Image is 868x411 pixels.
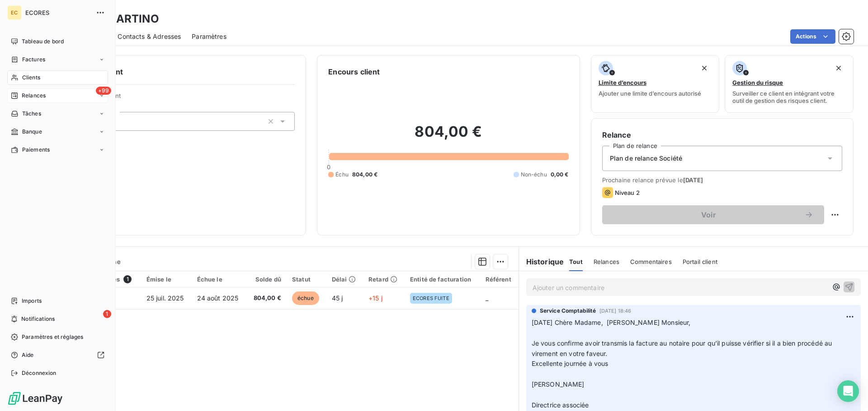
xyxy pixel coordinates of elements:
h6: Historique [519,256,564,267]
button: Limite d’encoursAjouter une limite d’encours autorisé [591,55,720,113]
h6: Informations client [55,66,295,77]
h2: 804,00 € [328,123,568,150]
div: Open Intercom Messenger [837,380,859,402]
span: [DATE] 18:46 [599,308,632,314]
span: Clients [22,74,40,82]
span: Relances [22,92,46,100]
h6: Relance [602,129,842,140]
span: Paramètres et réglages [22,333,83,341]
span: ECORES FUITE [413,296,449,301]
span: 24 août 2025 [197,294,239,302]
span: échue [292,291,319,305]
span: 804,00 € [352,171,377,179]
span: Surveiller ce client en intégrant votre outil de gestion des risques client. [732,90,846,104]
span: Service Comptabilité [540,307,596,315]
span: Directrice associée [532,401,589,409]
span: Ajouter une limite d’encours autorisé [599,90,701,97]
span: Commentaires [630,258,672,265]
span: Gestion du risque [732,79,783,86]
span: Déconnexion [22,369,57,377]
span: Notifications [21,315,55,323]
span: Non-échu [521,171,547,179]
span: 0,00 € [551,171,569,179]
div: Délai [332,276,358,283]
h3: ADD MARTINO [80,11,159,27]
span: ECORES [25,9,90,16]
button: Gestion du risqueSurveiller ce client en intégrant votre outil de gestion des risques client. [725,55,854,113]
span: Tout [569,258,583,265]
div: Échue le [197,276,241,283]
span: Propriétés Client [73,92,295,105]
span: Excellente journée à vous [532,360,609,367]
span: +99 [96,87,111,95]
button: Voir [602,205,824,224]
div: Émise le [146,276,186,283]
span: Prochaine relance prévue le [602,176,842,184]
a: Aide [7,348,108,362]
span: Contacts & Adresses [118,32,181,41]
span: Paiements [22,146,50,154]
span: Je vous confirme avoir transmis la facture au notaire pour qu’il puisse vérifier si il a bien pro... [532,339,834,357]
span: 0 [327,163,330,171]
div: EC [7,5,22,20]
span: _ [486,294,488,302]
span: [DATE] [683,176,703,184]
img: Logo LeanPay [7,391,63,406]
span: Tableau de bord [22,37,64,46]
span: Portail client [683,258,717,265]
span: [DATE] Chère Madame, [PERSON_NAME] Monsieur, [532,319,691,326]
span: +15 j [368,294,382,302]
span: Plan de relance Société [610,154,682,163]
span: Niveau 2 [615,189,640,196]
div: Référent [486,276,513,283]
div: Solde dû [252,276,281,283]
input: Ajouter une valeur [115,117,122,125]
div: Statut [292,276,321,283]
span: 45 j [332,294,343,302]
h6: Encours client [328,66,380,77]
span: Factures [22,55,45,64]
span: Échu [335,171,349,179]
span: 1 [123,275,132,283]
span: [PERSON_NAME] [532,380,585,388]
span: Banque [22,128,42,136]
span: 804,00 € [252,294,281,303]
span: Voir [613,211,804,218]
span: Imports [22,297,42,305]
span: Limite d’encours [599,79,646,86]
span: Relances [594,258,619,265]
div: Retard [368,276,399,283]
span: Paramètres [192,32,226,41]
button: Actions [790,29,835,44]
span: 1 [103,310,111,318]
span: Aide [22,351,34,359]
span: Tâches [22,110,41,118]
span: 25 juil. 2025 [146,294,184,302]
div: Entité de facturation [410,276,475,283]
